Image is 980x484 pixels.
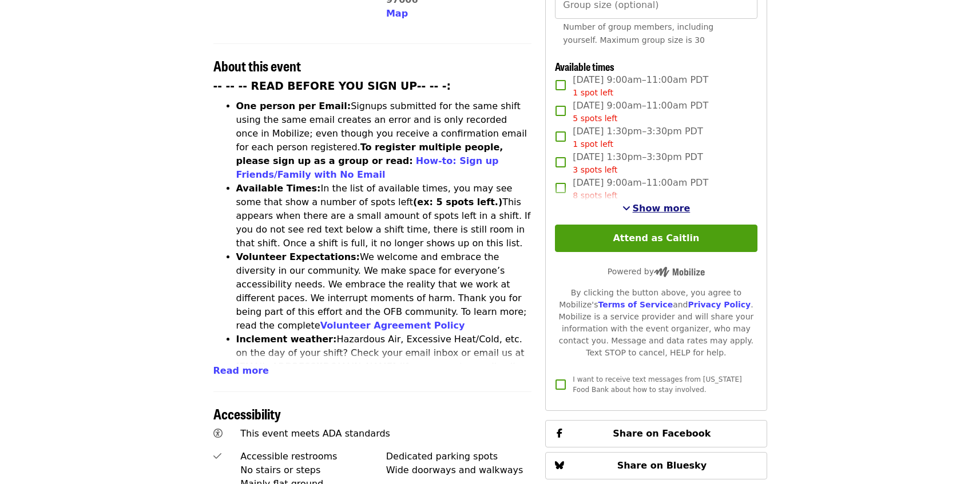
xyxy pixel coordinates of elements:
a: Privacy Policy [688,300,751,309]
li: Hazardous Air, Excessive Heat/Cold, etc. on the day of your shift? Check your email inbox or emai... [236,333,532,401]
span: Available times [555,59,614,74]
div: Accessible restrooms [240,450,386,463]
strong: Volunteer Expectations: [236,251,360,262]
span: Number of group members, including yourself. Maximum group size is 30 [563,22,713,45]
span: [DATE] 9:00am–11:00am PDT [573,176,708,202]
button: Map [386,7,408,21]
span: [DATE] 9:00am–11:00am PDT [573,73,708,99]
strong: (ex: 5 spots left.) [413,197,502,207]
span: 3 spots left [573,165,617,174]
button: Attend as Caitlin [555,225,757,252]
span: 5 spots left [573,114,617,123]
span: 1 spot left [573,139,613,149]
li: In the list of available times, you may see some that show a number of spots left This appears wh... [236,182,532,250]
button: Read more [213,364,269,378]
span: [DATE] 1:30pm–3:30pm PDT [573,125,703,150]
span: This event meets ADA standards [240,428,390,439]
i: universal-access icon [213,428,223,439]
span: Share on Bluesky [617,460,707,471]
span: Read more [213,365,269,376]
span: 1 spot left [573,88,613,97]
a: Volunteer Agreement Policy [320,320,465,331]
span: Map [386,8,408,19]
a: How-to: Sign up Friends/Family with No Email [236,155,499,180]
li: Signups submitted for the same shift using the same email creates an error and is only recorded o... [236,99,532,182]
span: Show more [633,203,691,214]
span: I want to receive text messages from [US_STATE] Food Bank about how to stay involved. [573,375,741,394]
span: 8 spots left [573,191,617,200]
li: We welcome and embrace the diversity in our community. We make space for everyone’s accessibility... [236,250,532,333]
strong: To register multiple people, please sign up as a group or read: [236,142,503,166]
button: See more timeslots [622,202,691,215]
strong: Available Times: [236,183,321,194]
span: [DATE] 9:00am–11:00am PDT [573,99,708,125]
a: Terms of Service [598,300,673,309]
button: Share on Facebook [545,420,767,447]
span: Powered by [608,267,705,276]
div: No stairs or steps [240,463,386,477]
img: Powered by Mobilize [654,267,705,277]
strong: Inclement weather: [236,334,337,345]
i: check icon [213,451,221,462]
span: About this event [213,55,301,75]
strong: One person per Email: [236,101,351,111]
div: Dedicated parking spots [386,450,532,463]
strong: -- -- -- READ BEFORE YOU SIGN UP-- -- -: [213,80,451,92]
span: Share on Facebook [613,428,711,439]
div: Wide doorways and walkways [386,463,532,477]
div: By clicking the button above, you agree to Mobilize's and . Mobilize is a service provider and wi... [555,287,757,359]
span: Accessibility [213,403,281,423]
span: [DATE] 1:30pm–3:30pm PDT [573,150,703,176]
button: Share on Bluesky [545,452,767,479]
